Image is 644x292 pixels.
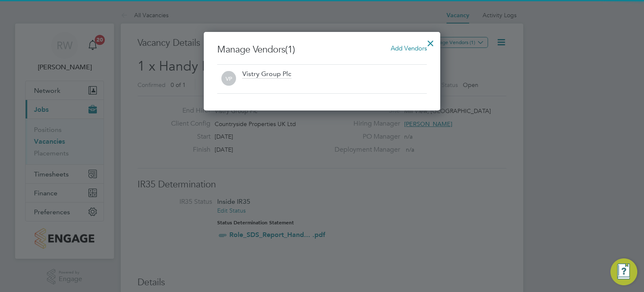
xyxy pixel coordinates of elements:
[221,71,236,86] span: VP
[391,44,427,52] span: Add Vendors
[285,44,295,55] span: (1)
[242,70,291,79] div: Vistry Group Plc
[610,258,637,285] button: Engage Resource Center
[217,44,427,56] h3: Manage Vendors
